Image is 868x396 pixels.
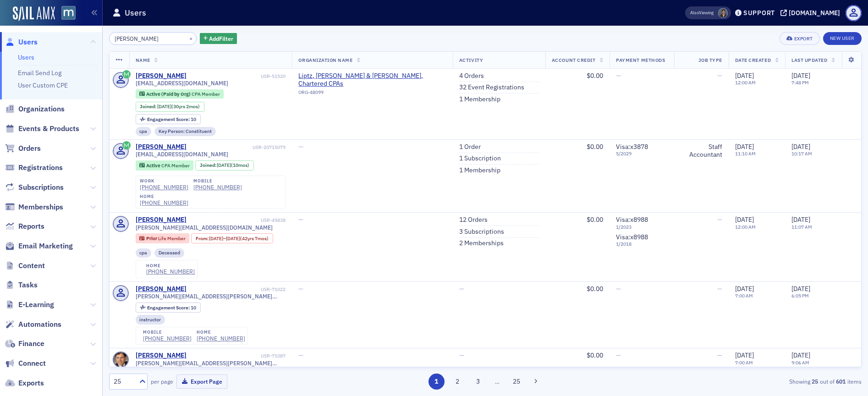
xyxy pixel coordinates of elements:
[459,228,504,236] a: 3 Subscriptions
[146,268,195,275] div: [PHONE_NUMBER]
[791,79,809,86] time: 7:48 PM
[698,57,722,63] span: Job Type
[616,143,648,151] span: Visa : x3878
[735,143,754,151] span: [DATE]
[147,116,191,122] span: Engagement Score :
[5,378,44,388] a: Exports
[136,57,150,63] span: Name
[140,178,188,184] div: work
[616,233,648,241] span: Visa : x8988
[791,57,827,63] span: Last Updated
[690,10,699,16] div: Also
[140,104,157,110] span: Joined :
[197,335,245,342] a: [PHONE_NUMBER]
[791,351,810,359] span: [DATE]
[552,57,595,63] span: Account Credit
[735,292,753,299] time: 7:00 AM
[195,160,254,170] div: Joined: 2024-10-22 00:00:00
[109,32,197,45] input: Search…
[735,224,756,230] time: 12:00 AM
[298,285,303,293] span: —
[298,57,352,63] span: Organization Name
[193,184,242,191] a: [PHONE_NUMBER]
[5,280,38,290] a: Tasks
[136,127,152,136] div: cpa
[794,36,813,41] div: Export
[690,10,714,16] span: Viewing
[791,224,812,230] time: 11:07 AM
[5,319,61,330] a: Automations
[18,182,64,192] span: Subscriptions
[429,374,445,390] button: 1
[136,285,187,293] a: [PERSON_NAME]
[136,216,187,224] a: [PERSON_NAME]
[835,377,847,385] strong: 601
[136,143,187,151] a: [PERSON_NAME]
[18,280,38,290] span: Tasks
[717,351,722,359] span: —
[217,162,249,168] div: (10mos)
[136,352,187,360] a: [PERSON_NAME]
[616,215,648,224] span: Visa : x8988
[791,215,810,224] span: [DATE]
[18,221,44,231] span: Reports
[735,215,754,224] span: [DATE]
[18,124,79,134] span: Events & Products
[146,91,192,97] span: Active (Paid by Org)
[136,151,228,158] span: [EMAIL_ADDRESS][DOMAIN_NAME]
[136,233,190,243] div: Prior: Prior: Life Member
[192,91,220,97] span: CPA Member
[791,150,812,157] time: 10:17 AM
[217,162,231,168] span: [DATE]
[193,178,242,184] div: mobile
[459,351,464,359] span: —
[125,7,146,18] h1: Users
[587,285,603,293] span: $0.00
[13,6,55,21] a: SailAMX
[791,285,810,293] span: [DATE]
[5,163,63,173] a: Registrations
[188,73,286,79] div: USR-51520
[146,235,158,242] span: Prior
[136,72,187,80] a: [PERSON_NAME]
[587,71,603,80] span: $0.00
[18,319,61,330] span: Automations
[810,377,820,385] strong: 25
[5,358,46,368] a: Connect
[823,32,862,45] a: New User
[18,358,46,368] span: Connect
[146,162,161,169] span: Active
[459,83,524,92] a: 32 Event Registrations
[147,117,196,122] div: 10
[18,37,38,47] span: Users
[176,374,227,389] button: Export Page
[470,374,486,390] button: 3
[18,163,63,173] span: Registrations
[5,339,44,349] a: Finance
[139,162,189,168] a: Active CPA Member
[136,360,286,367] span: [PERSON_NAME][EMAIL_ADDRESS][PERSON_NAME][DOMAIN_NAME]
[459,143,481,151] a: 1 Order
[616,151,668,157] span: 5 / 2029
[209,34,233,43] span: Add Filter
[191,233,273,243] div: From: 1977-05-15 00:00:00
[616,285,621,293] span: —
[780,32,819,45] button: Export
[18,69,61,77] a: Email Send Log
[61,6,76,20] img: SailAMX
[5,221,44,231] a: Reports
[18,81,68,89] a: User Custom CPE
[146,263,195,269] div: home
[459,154,501,163] a: 1 Subscription
[491,377,504,385] span: …
[18,104,65,114] span: Organizations
[459,72,484,80] a: 4 Orders
[616,71,621,80] span: —
[717,285,722,293] span: —
[616,57,665,63] span: Payment Methods
[5,300,54,310] a: E-Learning
[188,286,286,292] div: USR-71022
[161,162,190,169] span: CPA Member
